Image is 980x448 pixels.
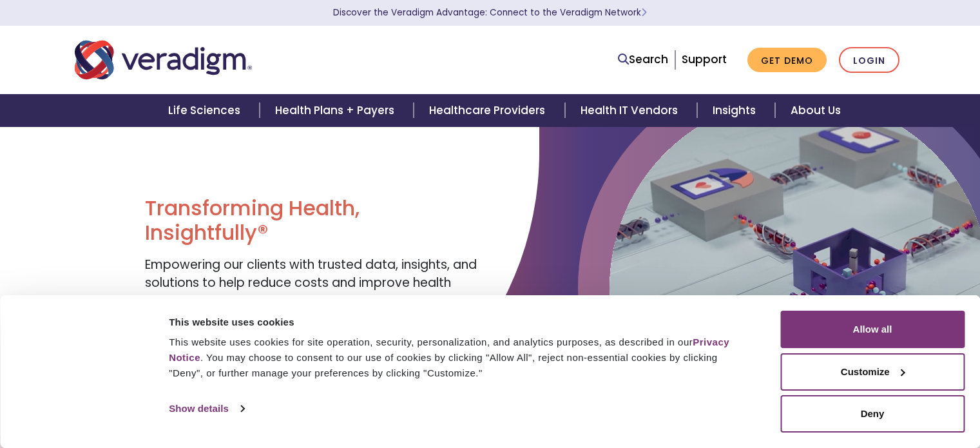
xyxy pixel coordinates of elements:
[641,6,647,19] span: Learn More
[618,51,668,68] a: Search
[75,39,252,81] img: Veradigm logo
[697,94,775,127] a: Insights
[333,6,647,19] a: Discover the Veradigm Advantage: Connect to the Veradigm NetworkLearn More
[565,94,697,127] a: Health IT Vendors
[780,395,965,433] button: Deny
[169,315,751,330] div: This website uses cookies
[775,94,856,127] a: About Us
[169,335,751,381] div: This website uses cookies for site operation, security, personalization, and analytics purposes, ...
[747,48,827,73] a: Get Demo
[145,196,480,246] h1: Transforming Health, Insightfully®
[780,353,965,391] button: Customize
[780,311,965,348] button: Allow all
[260,94,414,127] a: Health Plans + Payers
[145,256,477,310] span: Empowering our clients with trusted data, insights, and solutions to help reduce costs and improv...
[414,94,564,127] a: Healthcare Providers
[169,399,244,418] a: Show details
[153,94,260,127] a: Life Sciences
[839,47,899,73] a: Login
[682,52,727,67] a: Support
